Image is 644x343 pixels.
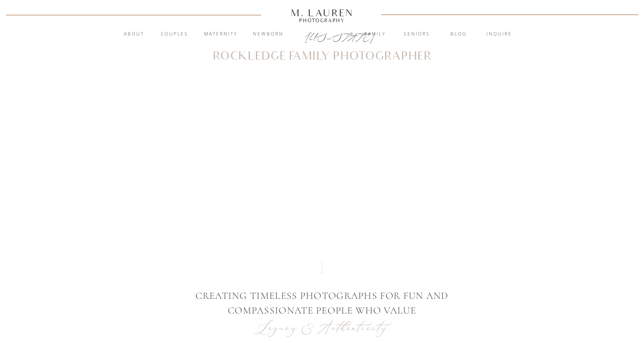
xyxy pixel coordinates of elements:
[119,31,148,38] a: About
[305,31,339,40] a: [US_STATE]
[479,31,520,38] a: inquire
[397,31,437,38] a: Seniors
[212,51,432,62] h1: Rockledge Family Photographer
[268,9,376,17] a: M. Lauren
[287,18,357,22] a: Photography
[297,250,348,257] a: View Gallery
[166,288,478,318] p: CREATING TIMELESS PHOTOGRAPHS FOR Fun AND COMPASSIONATE PEOPLE WHO VALUE
[200,31,241,38] a: Maternity
[248,31,288,38] a: Newborn
[438,31,479,38] a: blog
[154,31,195,38] a: Couples
[355,31,395,38] a: Family
[251,318,393,337] p: Legacy & Authenticity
